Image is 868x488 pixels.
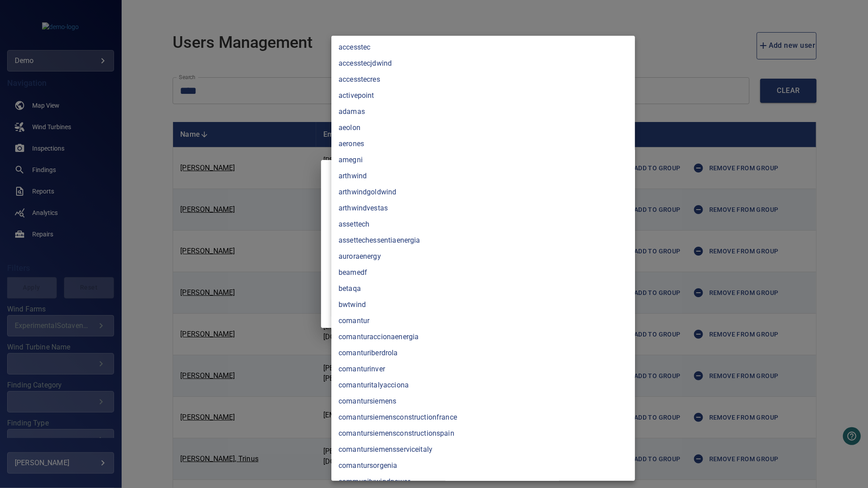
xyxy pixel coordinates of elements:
li: comanturinver [331,361,635,377]
li: arthwindvestas [331,200,635,216]
li: comanturitalyacciona [331,377,635,393]
li: comantursiemens [331,393,635,409]
li: comantursiemensserviceitaly [331,442,635,458]
li: amegni [331,152,635,168]
li: accesstecjdwind [331,55,635,72]
li: adamas [331,104,635,120]
li: comanturaccionaenergia [331,329,635,345]
li: activepoint [331,88,635,104]
li: comantursorgenia [331,458,635,474]
li: comanturiberdrola [331,345,635,361]
li: accesstec [331,39,635,55]
li: assettechessentiaenergia [331,232,635,248]
li: bwtwind [331,297,635,313]
li: comantursiemensconstructionspain [331,425,635,442]
li: betaqa [331,281,635,297]
li: arthwind [331,168,635,184]
li: comantur [331,313,635,329]
li: assettech [331,216,635,232]
li: auroraenergy [331,248,635,265]
li: accesstecres [331,72,635,88]
li: arthwindgoldwind [331,184,635,200]
li: aerones [331,136,635,152]
li: comantursiemensconstructionfrance [331,409,635,425]
li: aeolon [331,120,635,136]
li: beamedf [331,265,635,281]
